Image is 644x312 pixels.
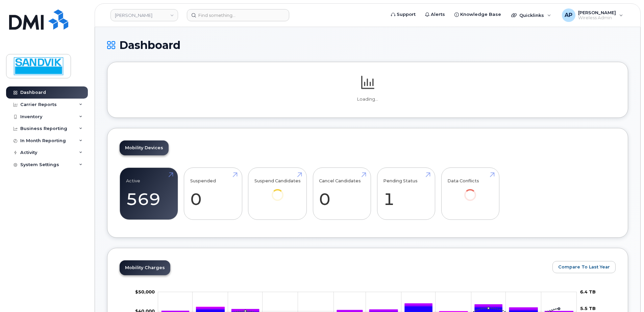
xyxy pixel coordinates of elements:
[126,172,172,216] a: Active 569
[447,172,493,210] a: Data Conflicts
[580,306,596,311] tspan: 5.5 TB
[135,289,155,294] g: $0
[120,260,170,275] a: Mobility Charges
[580,289,596,294] tspan: 6.4 TB
[135,289,155,294] tspan: $50,000
[254,172,301,210] a: Suspend Candidates
[120,140,169,155] a: Mobility Devices
[120,96,616,102] p: Loading...
[558,264,610,270] span: Compare To Last Year
[552,261,616,273] button: Compare To Last Year
[383,172,429,216] a: Pending Status 1
[190,172,236,216] a: Suspended 0
[107,39,628,51] h1: Dashboard
[319,172,365,216] a: Cancel Candidates 0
